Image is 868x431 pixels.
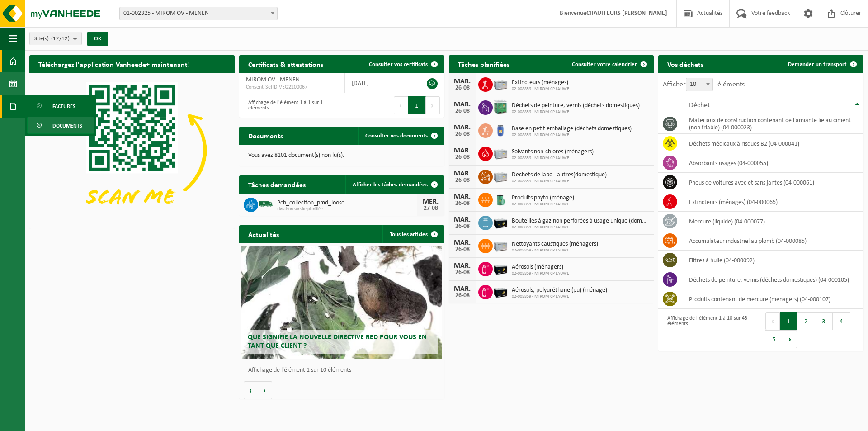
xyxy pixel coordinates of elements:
[686,78,712,91] span: 10
[493,122,508,137] img: PB-OT-0120-HPE-00-02
[453,223,472,230] div: 26-08
[493,76,508,91] img: PB-LB-0680-HPE-GY-11
[246,76,300,83] span: MIROM OV - MENEN
[493,145,508,161] img: PB-LB-0680-HPE-GY-11
[453,131,472,137] div: 26-08
[512,102,640,109] span: Déchets de peinture, vernis (déchets domestiques)
[248,152,435,159] p: Vous avez 8101 document(s) non lu(s).
[34,32,70,46] span: Site(s)
[493,214,508,230] img: PB-LB-0680-HPE-BK-11
[788,62,847,67] span: Demander un transport
[453,108,472,114] div: 26-08
[87,32,108,46] button: OK
[453,85,472,91] div: 26-08
[422,205,440,212] div: 27-08
[248,367,440,374] p: Affichage de l'élément 1 sur 10 éléments
[29,32,82,45] button: Site(s)(12/12)
[408,96,426,114] button: 1
[682,134,863,153] td: déchets médicaux à risques B2 (04-000041)
[52,98,75,115] span: Factures
[512,294,607,299] span: 02-008859 - MIROM CP LAUWE
[493,284,508,299] img: PB-LB-0680-HPE-BK-11
[512,202,574,207] span: 02-008859 - MIROM CP LAUWE
[353,182,428,188] span: Afficher les tâches demandées
[239,55,332,73] h2: Certificats & attestations
[453,170,472,177] div: MAR.
[783,330,797,348] button: Next
[244,95,337,115] div: Affichage de l'élément 1 à 1 sur 1 éléments
[512,86,569,92] span: 02-008859 - MIROM CP LAUWE
[512,287,607,294] span: Aérosols, polyuréthane (pu) (ménage)
[682,212,863,231] td: mercure (liquide) (04-000077)
[512,218,650,225] span: Bouteilles à gaz non perforées à usage unique (domestique)
[512,271,569,276] span: 02-008859 - MIROM CP LAUWE
[29,55,199,73] h2: Téléchargez l'application Vanheede+ maintenant!
[119,7,278,20] span: 01-002325 - MIROM OV - MENEN
[453,78,472,85] div: MAR.
[358,127,443,145] a: Consulter vos documents
[453,200,472,207] div: 26-08
[512,179,607,184] span: 02-008859 - MIROM CP LAUWE
[258,196,274,212] img: BL-SO-LV
[512,125,632,133] span: Base en petit emballage (déchets domestiques)
[565,55,653,73] a: Consulter votre calendrier
[512,109,640,115] span: 02-008859 - MIROM CP LAUWE
[345,73,406,93] td: [DATE]
[453,270,472,276] div: 26-08
[493,237,508,253] img: PB-LB-0680-HPE-GY-11
[765,312,780,330] button: Previous
[765,330,783,348] button: 5
[453,239,472,246] div: MAR.
[512,264,569,271] span: Aérosols (ménagers)
[572,62,637,67] span: Consulter votre calendrier
[682,251,863,270] td: filtres à huile (04-000092)
[453,177,472,184] div: 26-08
[246,84,338,91] span: Consent-SelfD-VEG2200067
[449,55,519,73] h2: Tâches planifiées
[29,73,235,227] img: Download de VHEPlus App
[27,117,94,134] a: Documents
[453,246,472,253] div: 26-08
[422,198,440,205] div: MER.
[453,262,472,270] div: MAR.
[365,133,428,139] span: Consulter vos documents
[586,10,667,17] strong: CHAUFFEURS [PERSON_NAME]
[493,168,508,184] img: PB-LB-0680-HPE-GY-11
[426,96,440,114] button: Next
[453,216,472,223] div: MAR.
[512,194,574,202] span: Produits phyto (ménage)
[453,285,472,293] div: MAR.
[512,156,594,161] span: 02-008859 - MIROM CP LAUWE
[493,191,508,207] img: PB-OT-0200-MET-00-02
[512,133,632,138] span: 02-008859 - MIROM CP LAUWE
[248,334,427,350] span: Que signifie la nouvelle directive RED pour vous en tant que client ?
[345,175,443,194] a: Afficher les tâches demandées
[493,99,508,115] img: PB-HB-1400-HPE-GN-11
[394,96,408,114] button: Previous
[815,312,833,330] button: 3
[120,7,277,20] span: 01-002325 - MIROM OV - MENEN
[682,153,863,173] td: absorbants usagés (04-000055)
[239,175,315,193] h2: Tâches demandées
[369,62,428,67] span: Consulter vos certificats
[780,312,797,330] button: 1
[512,79,569,86] span: Extincteurs (ménages)
[682,231,863,251] td: accumulateur industriel au plomb (04-000085)
[277,207,417,212] span: Livraison sur site planifiée
[239,225,288,243] h2: Actualités
[362,55,443,73] a: Consulter vos certificats
[512,148,594,156] span: Solvants non-chlores (ménagers)
[382,225,443,243] a: Tous les articles
[689,102,710,109] span: Déchet
[27,97,94,114] a: Factures
[52,117,82,134] span: Documents
[663,311,756,349] div: Affichage de l'élément 1 à 10 sur 43 éléments
[512,248,598,253] span: 02-008859 - MIROM CP LAUWE
[663,81,745,88] label: Afficher éléments
[244,381,258,399] button: Vorige
[682,114,863,134] td: matériaux de construction contenant de l'amiante lié au ciment (non friable) (04-000023)
[682,173,863,192] td: pneus de voitures avec et sans jantes (04-000061)
[781,55,863,73] a: Demander un transport
[453,293,472,299] div: 26-08
[453,147,472,154] div: MAR.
